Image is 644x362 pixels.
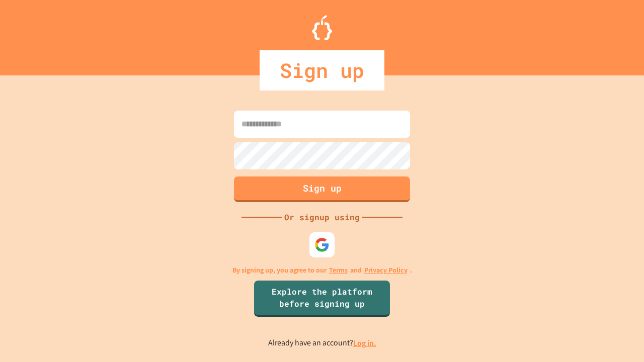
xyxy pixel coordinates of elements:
[364,265,408,276] a: Privacy Policy
[353,338,376,348] a: Log in.
[260,50,384,90] div: Sign up
[234,176,410,202] button: Sign up
[254,281,390,317] a: Explore the platform before signing up
[268,337,376,349] p: Already have an account?
[282,211,362,223] div: Or signup using
[312,15,332,40] img: Logo.svg
[329,265,348,276] a: Terms
[314,237,330,252] img: google-icon.svg
[232,265,412,276] p: By signing up, you agree to our and .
